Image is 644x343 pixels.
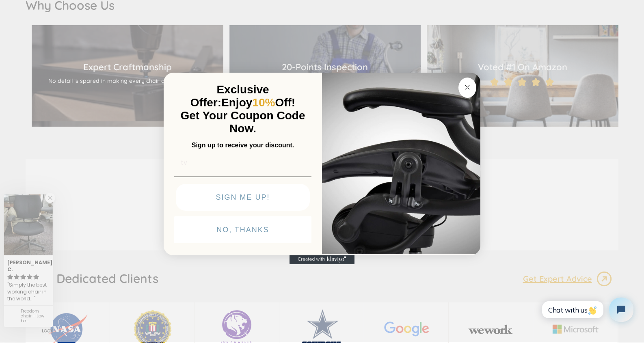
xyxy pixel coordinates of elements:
[322,71,480,254] img: 92d77583-a095-41f6-84e7-858462e0427a.jpeg
[174,216,311,243] button: NO, THANKS
[174,177,311,177] img: underline
[176,184,310,211] button: SIGN ME UP!
[192,142,294,149] span: Sign up to receive your discount.
[458,78,476,98] button: Close dialog
[290,255,354,264] a: Created with Klaviyo - opens in a new tab
[252,96,275,109] span: 10%
[174,155,311,171] input: Email
[533,291,640,329] iframe: Tidio Chat
[181,109,305,135] span: Get Your Coupon Code Now.
[221,96,295,109] span: Enjoy Off!
[190,83,269,109] span: Exclusive Offer:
